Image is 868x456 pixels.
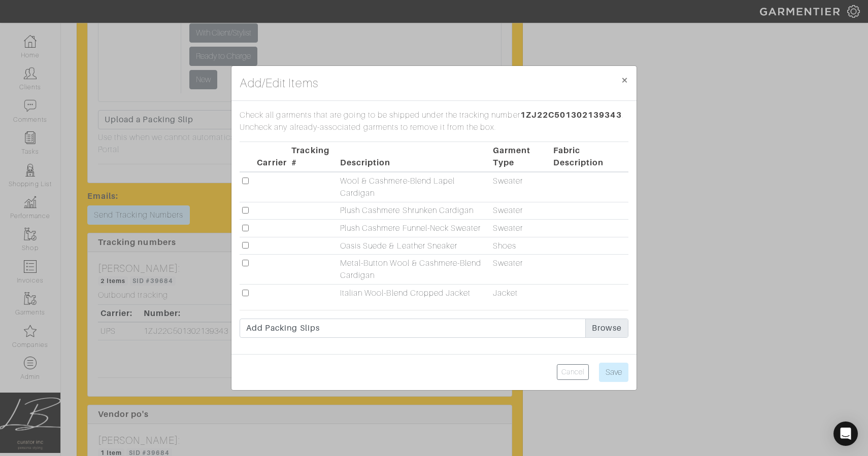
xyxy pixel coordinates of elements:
[490,284,551,301] td: Jacket
[490,202,551,220] td: Sweater
[338,202,490,220] td: Plush Cashmere Shrunken Cardigan
[599,363,628,382] input: Save
[490,142,551,172] th: Garment Type
[833,422,858,446] div: Open Intercom Messenger
[240,74,318,92] h4: Add/Edit Items
[338,255,490,285] td: Metal-Button Wool & Cashmere-Blend Cardigan
[551,142,628,172] th: Fabric Description
[490,255,551,285] td: Sweater
[338,142,490,172] th: Description
[338,172,490,202] td: Wool & Cashmere-Blend Lapel Cardigan
[490,220,551,237] td: Sweater
[338,284,490,301] td: Italian Wool-Blend Cropped Jacket
[338,220,490,237] td: Plush Cashmere Funnel-Neck Sweater
[520,110,622,120] span: 1ZJ22C501302139343
[490,172,551,202] td: Sweater
[557,364,589,380] a: Cancel
[338,237,490,255] td: Oasis Suede & Leather Sneaker
[621,73,628,87] span: ×
[255,142,289,172] th: Carrier
[490,237,551,255] td: Shoes
[289,142,338,172] th: Tracking #
[240,109,628,133] p: Check all garments that are going to be shipped under the tracking number . Uncheck any already-a...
